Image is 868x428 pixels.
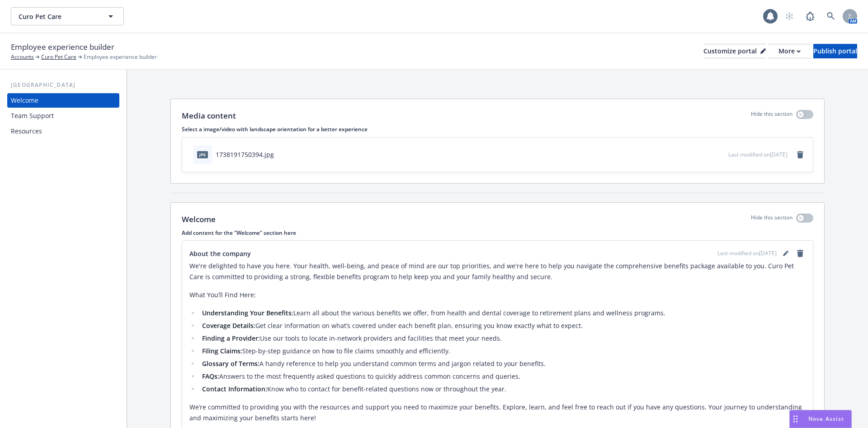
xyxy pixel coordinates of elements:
[813,44,857,58] div: Publish portal
[189,402,806,423] p: We’re committed to providing you with the resources and support you need to maximize your benefit...
[751,110,793,122] p: Hide this section
[199,346,806,357] li: Step-by-step guidance on how to file claims smoothly and efficiently.
[11,53,34,61] a: Accounts
[11,41,114,53] span: Employee experience builder
[182,214,216,225] p: Welcome
[182,229,813,237] p: Add content for the "Welcome" section here
[703,44,766,58] div: Customize portal
[717,249,777,257] span: Last modified on [DATE]
[189,249,251,258] span: About the company
[728,151,788,158] span: Last modified on [DATE]
[7,124,119,138] a: Resources
[813,44,857,58] button: Publish portal
[199,384,806,395] li: Know who to contact for benefit-related questions now or throughout the year.
[189,290,806,300] p: What You’ll Find Here:
[41,53,76,61] a: Curo Pet Care
[202,321,255,330] strong: Coverage Details:
[202,359,259,368] strong: Glossary of Terms:
[7,109,119,123] a: Team Support
[7,81,119,90] div: [GEOGRAPHIC_DATA]
[808,415,844,423] span: Nova Assist
[202,385,267,393] strong: Contact Information:
[202,347,242,355] strong: Filing Claims:
[189,261,806,282] p: We're delighted to have you here. Your health, well-being, and peace of mind are our top prioriti...
[780,248,791,259] a: editPencil
[789,410,852,428] button: Nova Assist
[19,12,97,21] span: Curo Pet Care
[11,124,42,138] div: Resources
[216,150,274,159] div: 1738191750394.jpg
[7,93,119,108] a: Welcome
[84,53,157,61] span: Employee experience builder
[199,371,806,382] li: Answers to the most frequently asked questions to quickly address common concerns and queries.
[702,150,709,159] button: download file
[202,372,219,380] strong: FAQs:
[751,214,793,225] p: Hide this section
[795,149,806,160] a: remove
[182,125,813,133] p: Select a image/video with landscape orientation for a better experience
[199,320,806,331] li: Get clear information on what’s covered under each benefit plan, ensuring you know exactly what t...
[822,7,840,25] a: Search
[11,93,38,108] div: Welcome
[703,44,766,58] button: Customize portal
[199,333,806,344] li: Use our tools to locate in-network providers and facilities that meet your needs.
[790,410,801,428] div: Drag to move
[199,308,806,319] li: Learn all about the various benefits we offer, from health and dental coverage to retirement plan...
[202,309,293,317] strong: Understanding Your Benefits:
[778,44,801,58] div: More
[197,151,208,158] span: jpg
[199,358,806,369] li: A handy reference to help you understand common terms and jargon related to your benefits.
[717,150,725,159] button: preview file
[768,44,811,58] button: More
[202,334,260,342] strong: Finding a Provider:
[11,7,124,25] button: Curo Pet Care
[182,110,236,122] p: Media content
[11,109,54,123] div: Team Support
[795,248,806,259] a: remove
[780,7,798,25] a: Start snowing
[801,7,819,25] a: Report a Bug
